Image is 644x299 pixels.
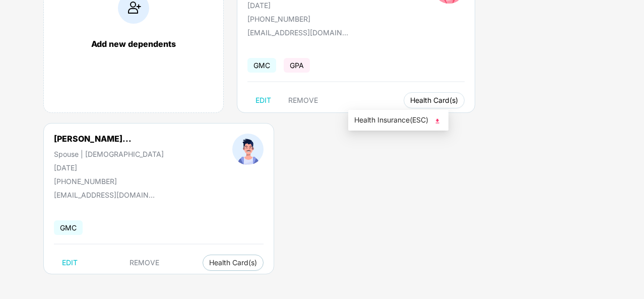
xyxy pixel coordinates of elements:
span: Health Card(s) [209,260,257,265]
span: REMOVE [130,259,159,267]
div: [PHONE_NUMBER] [54,177,164,186]
button: REMOVE [121,255,167,271]
div: [EMAIL_ADDRESS][DOMAIN_NAME] [247,28,348,37]
img: svg+xml;base64,PHN2ZyB4bWxucz0iaHR0cDovL3d3dy53My5vcmcvMjAwMC9zdmciIHhtbG5zOnhsaW5rPSJodHRwOi8vd3... [432,116,442,126]
span: EDIT [255,96,271,104]
img: profileImage [232,134,264,165]
div: [EMAIL_ADDRESS][DOMAIN_NAME] [54,191,155,199]
span: Health Insurance(ESC) [354,114,442,126]
span: GPA [284,58,310,73]
span: REMOVE [288,96,318,104]
span: GMC [247,58,276,73]
button: Health Card(s) [203,255,264,271]
button: Health Card(s) [404,92,465,108]
button: REMOVE [280,92,326,108]
span: GMC [54,220,83,235]
span: Health Card(s) [410,98,458,103]
div: Add new dependents [54,39,213,49]
span: EDIT [62,259,78,267]
button: EDIT [54,255,86,271]
div: [PERSON_NAME]... [54,134,132,144]
button: EDIT [247,92,279,108]
div: [DATE] [54,163,164,172]
div: [DATE] [247,1,365,10]
div: [PHONE_NUMBER] [247,15,365,23]
div: Spouse | [DEMOGRAPHIC_DATA] [54,150,164,158]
